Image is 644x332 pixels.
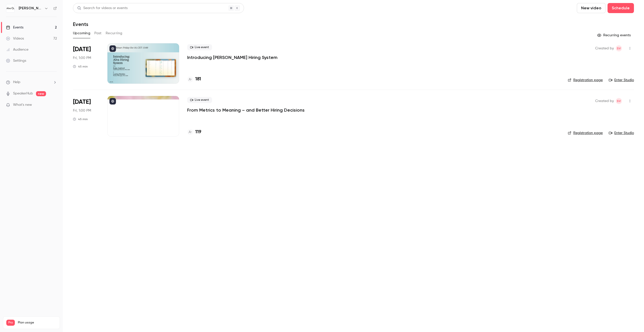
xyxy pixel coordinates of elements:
[73,117,88,121] div: 45 min
[568,130,603,136] a: Registration page
[73,108,91,113] span: Fri, 1:00 PM
[187,76,201,83] a: 181
[6,25,23,30] div: Events
[6,47,28,52] div: Audience
[13,91,33,96] a: SpeakerHub
[6,4,14,12] img: Alva Labs
[609,78,634,83] a: Enter Studio
[73,21,88,27] h1: Events
[19,6,42,11] h6: [PERSON_NAME] Labs
[187,97,212,103] span: Live event
[595,45,614,51] span: Created by
[617,45,621,51] span: SV
[187,54,277,60] a: Introducing [PERSON_NAME] Hiring System
[18,321,57,325] span: Plan usage
[73,45,91,53] span: [DATE]
[6,36,24,41] div: Videos
[6,58,26,63] div: Settings
[195,129,201,136] h4: 119
[595,31,634,39] button: Recurring events
[187,129,201,136] a: 119
[595,98,614,104] span: Created by
[577,3,606,13] button: New video
[616,45,622,51] span: Sara Vinell
[568,78,603,83] a: Registration page
[13,80,20,85] span: Help
[106,29,123,37] button: Recurring
[73,55,91,60] span: Fri, 1:00 PM
[13,102,32,108] span: What's new
[187,107,305,113] a: From Metrics to Meaning – and Better Hiring Decisions
[94,29,102,37] button: Past
[195,76,201,83] h4: 181
[73,98,91,106] span: [DATE]
[77,6,128,11] div: Search for videos or events
[73,43,99,84] div: Oct 10 Fri, 1:00 PM (Europe/Stockholm)
[73,96,99,136] div: Oct 17 Fri, 1:00 PM (Europe/Stockholm)
[6,80,57,85] li: help-dropdown-opener
[608,3,634,13] button: Schedule
[36,91,46,96] span: new
[6,320,15,326] span: Pro
[617,98,621,104] span: SV
[187,44,212,50] span: Live event
[616,98,622,104] span: Sara Vinell
[73,29,90,37] button: Upcoming
[73,64,88,69] div: 45 min
[609,130,634,136] a: Enter Studio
